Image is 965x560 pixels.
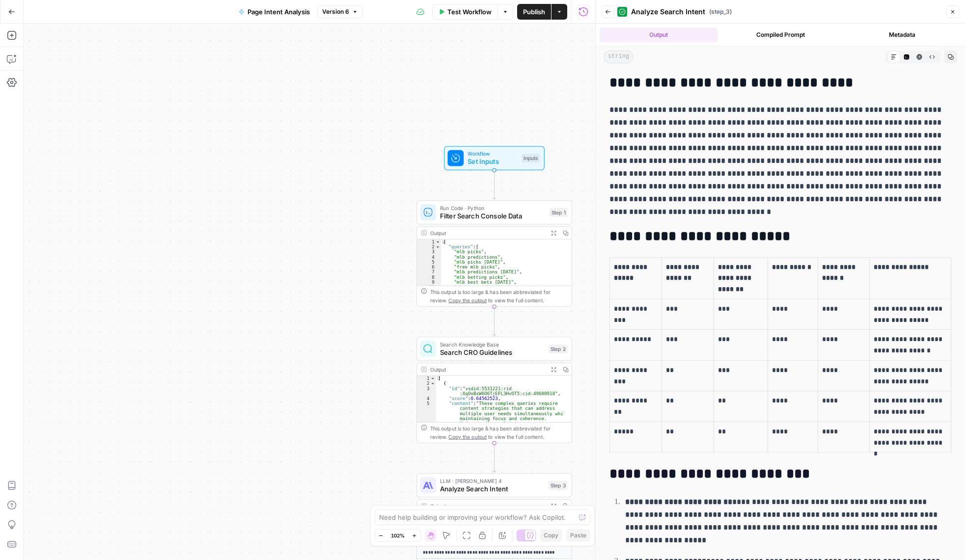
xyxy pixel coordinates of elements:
span: Publish [523,7,545,17]
span: ( step_3 ) [709,7,732,16]
span: 102% [391,532,405,539]
button: Page Intent Analysis [233,4,316,20]
div: 3 [417,249,441,254]
button: Compiled Prompt [721,27,839,42]
div: 2 [417,244,441,249]
span: Filter Search Console Data [440,211,546,221]
div: Step 1 [550,208,568,216]
div: Step 3 [549,481,568,490]
g: Edge from step_2 to step_3 [493,443,496,472]
div: 10 [417,285,441,290]
div: Search Knowledge BaseSearch CRO GuidelinesStep 2Output[ { "id":"vsdid:5531221:rid :XqOoBsW6O6TjEF... [416,337,572,443]
div: 5 [417,260,441,265]
span: Copy [544,531,558,540]
div: Output [430,502,545,509]
span: Toggle code folding, rows 2 through 6 [430,381,436,386]
div: This output is too large & has been abbreviated for review. to view the full content. [430,288,568,304]
span: Analyze Search Intent [440,484,545,494]
span: Search CRO Guidelines [440,347,545,357]
div: 3 [417,386,436,396]
button: Version 6 [318,5,362,18]
span: Paste [570,531,586,540]
span: string [604,51,634,63]
span: Run Code · Python [440,204,546,212]
span: Workflow [468,150,517,158]
span: Analyze Search Intent [631,7,705,17]
button: Test Workflow [432,4,497,20]
div: Inputs [522,154,540,162]
span: Toggle code folding, rows 1 through 7 [430,376,436,381]
div: Step 2 [549,344,568,353]
div: 1 [417,240,441,244]
div: 2 [417,381,436,386]
div: WorkflowSet InputsInputs [416,146,572,170]
div: Output [430,229,545,237]
span: Search Knowledge Base [440,340,545,348]
button: Paste [566,529,590,542]
span: Test Workflow [447,7,492,17]
div: Output [430,365,545,373]
div: 9 [417,280,441,285]
div: Run Code · PythonFilter Search Console DataStep 1Output{ "queries":[ "mlb picks", "mlb prediction... [416,200,572,307]
div: 4 [417,396,436,401]
div: 8 [417,274,441,279]
button: Copy [540,529,562,542]
div: 6 [417,265,441,269]
button: Output [600,27,717,42]
div: 7 [417,269,441,274]
span: Version 6 [322,7,349,16]
span: Copy the output [448,433,487,439]
span: Copy the output [448,297,487,303]
span: Toggle code folding, rows 1 through 169 [435,240,441,244]
span: Page Intent Analysis [248,7,310,17]
button: Metadata [843,27,961,42]
div: 4 [417,254,441,259]
button: Publish [517,4,551,20]
span: Toggle code folding, rows 2 through 168 [435,244,441,249]
div: This output is too large & has been abbreviated for review. to view the full content. [430,425,568,441]
span: Set Inputs [468,157,517,166]
g: Edge from step_1 to step_2 [493,307,496,336]
span: LLM · [PERSON_NAME] 4 [440,477,545,484]
g: Edge from start to step_1 [493,170,496,199]
div: 1 [417,376,436,381]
